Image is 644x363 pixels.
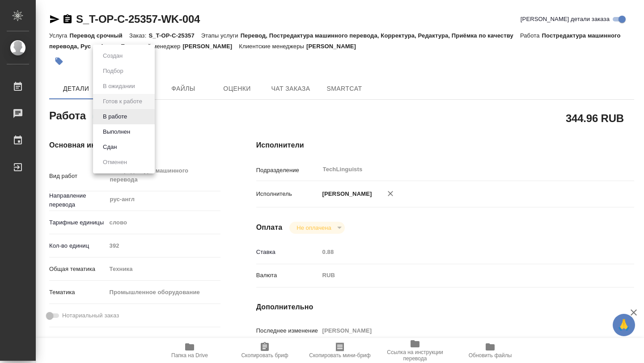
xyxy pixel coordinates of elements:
button: Выполнен [100,127,133,137]
button: Сдан [100,142,119,152]
button: Отменен [100,157,130,167]
button: В работе [100,112,130,122]
button: Готов к работе [100,97,145,106]
button: В ожидании [100,81,138,91]
button: Создан [100,51,125,61]
button: Подбор [100,66,126,76]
